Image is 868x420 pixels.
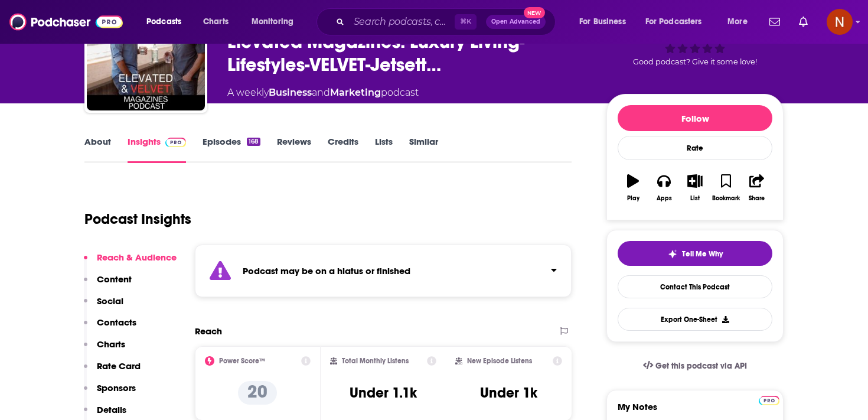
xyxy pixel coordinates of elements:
button: Apps [648,167,679,209]
span: Logged in as AdelNBM [827,9,853,35]
h1: Podcast Insights [84,210,191,228]
button: tell me why sparkleTell Me Why [618,241,772,266]
button: Bookmark [710,167,741,209]
img: Podchaser Pro [165,138,186,147]
a: Marketing [330,87,381,98]
button: Social [84,295,123,317]
section: Click to expand status details [195,245,572,297]
p: Details [97,404,126,415]
p: Charts [97,338,125,350]
button: open menu [571,12,641,31]
span: Tell Me Why [682,249,723,259]
span: Open Advanced [491,19,540,25]
img: tell me why sparkle [668,249,677,259]
h3: Under 1.1k [350,384,417,402]
button: open menu [638,12,719,31]
button: open menu [243,12,309,31]
h2: Power Score™ [219,357,265,365]
span: Good podcast? Give it some love! [633,57,757,66]
img: Podchaser Pro [759,396,779,405]
span: Charts [203,14,229,30]
h2: New Episode Listens [467,357,532,365]
p: Content [97,274,132,285]
a: Episodes168 [203,136,260,163]
span: New [524,7,545,18]
a: About [84,136,111,163]
strong: Podcast may be on a hiatus or finished [243,265,410,276]
a: Business [269,87,312,98]
span: Monitoring [252,14,293,30]
button: Reach & Audience [84,252,177,274]
button: Export One-Sheet [618,308,772,331]
h2: Total Monthly Listens [342,357,409,365]
span: Get this podcast via API [655,361,747,371]
div: A weekly podcast [227,86,419,100]
a: Show notifications dropdown [765,12,785,32]
button: Open AdvancedNew [486,15,546,29]
button: Sponsors [84,382,136,404]
p: Rate Card [97,360,141,372]
div: Play [627,195,639,202]
a: Credits [328,136,358,163]
div: Apps [657,195,672,202]
a: Reviews [277,136,311,163]
p: Social [97,295,123,307]
p: 20 [238,381,277,405]
a: Get this podcast via API [634,351,756,380]
div: Rate [618,136,772,160]
button: open menu [719,12,762,31]
a: Similar [409,136,438,163]
button: Contacts [84,317,136,338]
button: List [680,167,710,209]
div: Bookmark [712,195,740,202]
a: InsightsPodchaser Pro [128,136,186,163]
button: open menu [138,12,197,31]
div: 168 [247,138,260,146]
a: Charts [195,12,236,31]
a: Pro website [759,394,779,405]
div: List [690,195,700,202]
div: Search podcasts, credits, & more... [328,8,567,35]
span: Podcasts [146,14,181,30]
p: Sponsors [97,382,136,393]
button: Rate Card [84,360,141,382]
span: and [312,87,330,98]
button: Follow [618,105,772,131]
button: Show profile menu [827,9,853,35]
button: Content [84,274,132,295]
p: Contacts [97,317,136,328]
a: Lists [375,136,393,163]
button: Charts [84,338,125,360]
h3: Under 1k [480,384,537,402]
a: Show notifications dropdown [794,12,812,32]
p: Reach & Audience [97,252,177,263]
span: More [727,14,748,30]
span: For Podcasters [645,14,702,30]
span: ⌘ K [455,14,477,30]
a: Contact This Podcast [618,275,772,298]
input: Search podcasts, credits, & more... [349,12,455,31]
div: Share [749,195,765,202]
span: For Business [579,14,626,30]
button: Share [742,167,772,209]
h2: Reach [195,325,222,337]
img: Podchaser - Follow, Share and Rate Podcasts [9,11,123,33]
img: User Profile [827,9,853,35]
button: Play [618,167,648,209]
